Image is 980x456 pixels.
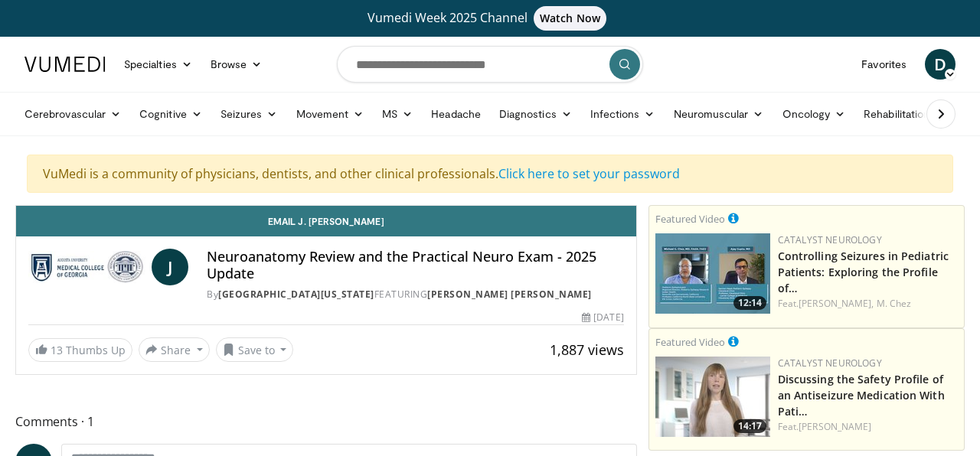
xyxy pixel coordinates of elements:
a: Cognitive [130,99,211,129]
a: 13 Thumbs Up [28,338,132,362]
a: Infections [581,99,665,129]
a: Rehabilitation [854,99,939,129]
a: Email J. [PERSON_NAME] [16,206,636,236]
input: Search topics, interventions [337,46,643,83]
a: Headache [422,99,490,129]
small: Featured Video [655,335,725,349]
a: [PERSON_NAME] [799,420,871,433]
a: Favorites [852,49,916,80]
a: Catalyst Neurology [778,357,882,370]
span: 14:17 [733,419,766,433]
a: [PERSON_NAME], [799,297,874,310]
div: [DATE] [582,311,623,324]
a: J [152,249,188,285]
a: Specialties [115,49,201,80]
a: Movement [287,99,374,129]
a: Neuromuscular [665,99,773,129]
img: Medical College of Georgia - Augusta University [28,249,145,285]
a: Controlling Seizures in Pediatric Patients: Exploring the Profile of… [778,249,949,295]
h4: Neuroanatomy Review and the Practical Neuro Exam - 2025 Update [207,249,623,282]
a: Catalyst Neurology [778,233,882,246]
img: 5e01731b-4d4e-47f8-b775-0c1d7f1e3c52.png.150x105_q85_crop-smart_upscale.jpg [655,233,770,314]
a: Cerebrovascular [15,99,130,129]
div: By FEATURING [207,288,623,301]
img: c23d0a25-a0b6-49e6-ba12-869cdc8b250a.png.150x105_q85_crop-smart_upscale.jpg [655,357,770,437]
span: Comments 1 [15,412,637,432]
button: Share [139,337,210,362]
a: Click here to set your password [498,165,680,182]
span: 12:14 [733,296,766,310]
a: 14:17 [655,357,770,437]
span: Watch Now [534,6,606,31]
a: [GEOGRAPHIC_DATA][US_STATE] [218,288,374,301]
a: D [925,49,955,80]
small: Featured Video [655,212,725,226]
a: Diagnostics [490,99,581,129]
a: M. Chez [877,297,912,310]
div: VuMedi is a community of physicians, dentists, and other clinical professionals. [27,155,953,193]
span: Vumedi Week 2025 Channel [367,9,612,26]
span: 13 [51,343,63,357]
a: Discussing the Safety Profile of an Antiseizure Medication With Pati… [778,372,945,419]
a: Oncology [773,99,855,129]
button: Save to [216,337,294,362]
a: Browse [201,49,272,80]
a: [PERSON_NAME] [PERSON_NAME] [427,288,592,301]
a: Vumedi Week 2025 ChannelWatch Now [27,6,953,31]
img: VuMedi Logo [24,57,106,72]
a: MS [373,99,422,129]
a: Seizures [211,99,287,129]
a: 12:14 [655,233,770,314]
div: Feat. [778,420,958,434]
span: 1,887 views [550,340,624,359]
div: Feat. [778,297,958,311]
